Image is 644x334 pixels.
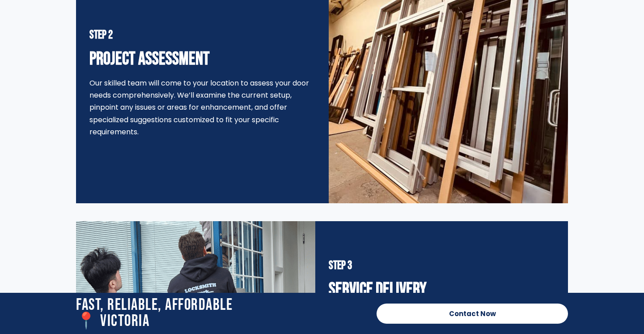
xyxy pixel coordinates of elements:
h2: Step 3 [329,260,555,272]
h2: Project Assessment [89,50,315,68]
span: Contact Now [449,310,496,317]
h2: Fast, Reliable, Affordable 📍 victoria [76,297,368,330]
h2: Service Delivery [329,281,555,299]
a: Contact Now [377,304,568,324]
h2: Step 2 [89,30,315,41]
div: Our skilled team will come to your location to assess your door needs comprehensively. We’ll exam... [89,77,315,138]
